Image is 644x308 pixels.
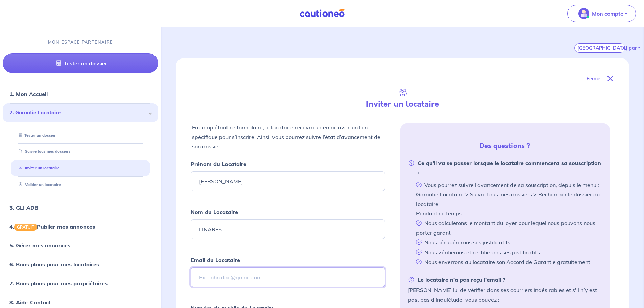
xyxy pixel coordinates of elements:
li: Nous vérifierons et certifierons ses justificatifs [413,247,602,257]
p: En complétant ce formulaire, le locataire recevra un email avec un lien spécifique pour s’inscrir... [192,123,383,151]
a: 6. Bons plans pour mes locataires [9,261,99,268]
div: 5. Gérer mes annonces [3,239,158,252]
div: Inviter un locataire [11,163,150,174]
div: Tester un dossier [11,130,150,141]
img: Cautioneo [297,9,348,18]
div: 3. GLI ADB [3,201,158,214]
div: 7. Bons plans pour mes propriétaires [3,277,158,290]
a: 1. Mon Accueil [9,91,48,97]
a: Inviter un locataire [16,166,59,170]
div: Suivre tous mes dossiers [11,146,150,158]
strong: Ce qu’il va se passer lorsque le locataire commencera sa souscription : [408,158,602,177]
a: Tester un dossier [16,133,56,138]
button: illu_account_valid_menu.svgMon compte [567,5,636,22]
strong: Prénom du Locataire [191,161,246,167]
strong: Le locataire n’a pas reçu l’email ? [408,275,505,284]
a: Valider un locataire [16,182,61,187]
li: Vous pourrez suivre l’avancement de sa souscription, depuis le menu : Garantie Locataire > Suivre... [413,180,602,218]
div: 4.GRATUITPublier mes annonces [3,220,158,233]
a: 8. Aide-Contact [9,299,51,306]
div: 1. Mon Accueil [3,87,158,101]
p: MON ESPACE PARTENAIRE [48,39,113,45]
a: 3. GLI ADB [9,204,38,211]
p: Fermer [587,74,602,83]
a: 5. Gérer mes annonces [9,242,70,249]
li: Nous enverrons au locataire son Accord de Garantie gratuitement [413,257,602,267]
a: 7. Bons plans pour mes propriétaires [9,280,108,287]
h4: Inviter un locataire [295,99,509,109]
img: illu_account_valid_menu.svg [578,8,589,19]
li: Nous calculerons le montant du loyer pour lequel nous pouvons nous porter garant [413,218,602,237]
li: Nous récupérerons ses justificatifs [413,237,602,247]
input: Ex : Durand [191,219,385,239]
strong: Email du Locataire [191,257,240,263]
strong: Nom du Locataire [191,209,238,215]
input: Ex : John [191,171,385,191]
p: Mon compte [592,9,623,18]
button: [GEOGRAPHIC_DATA] par [574,43,625,53]
span: 2. Garantie Locataire [9,109,146,117]
div: 2. Garantie Locataire [3,103,158,122]
input: Ex : john.doe@gmail.com [191,267,385,287]
div: 6. Bons plans pour mes locataires [3,258,158,271]
a: Tester un dossier [3,53,158,73]
a: Suivre tous mes dossiers [16,149,71,154]
a: 4.GRATUITPublier mes annonces [9,223,95,230]
div: Valider un locataire [11,179,150,190]
h5: Des questions ? [403,142,607,150]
